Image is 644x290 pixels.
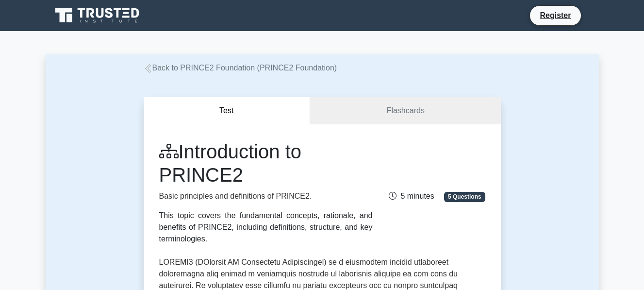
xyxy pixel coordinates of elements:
[159,210,373,245] div: This topic covers the fundamental concepts, rationale, and benefits of PRINCE2, including definit...
[144,64,337,72] a: Back to PRINCE2 Foundation (PRINCE2 Foundation)
[159,140,373,187] h1: Introduction to PRINCE2
[534,9,577,21] a: Register
[159,190,373,202] p: Basic principles and definitions of PRINCE2.
[310,97,500,125] a: Flashcards
[444,192,485,202] span: 5 Questions
[389,192,434,200] span: 5 minutes
[144,97,311,125] button: Test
